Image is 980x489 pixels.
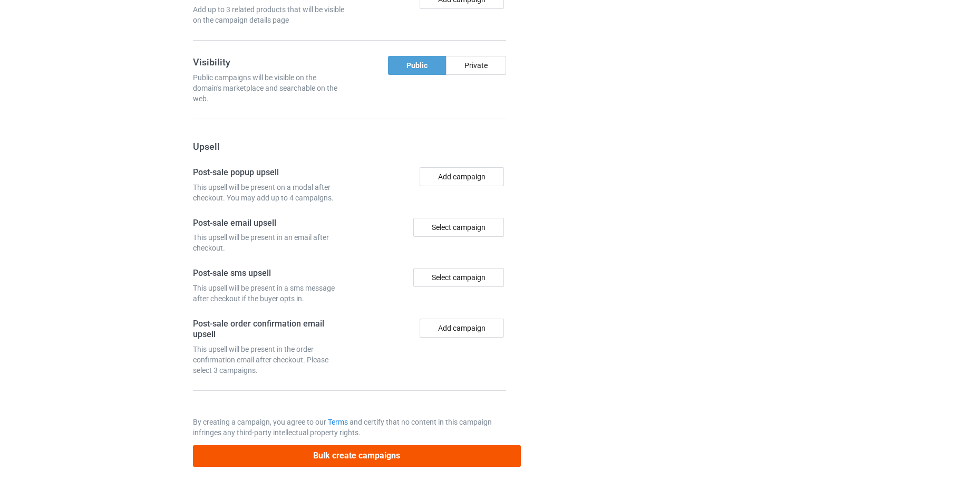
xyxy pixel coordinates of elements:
[193,218,346,229] h4: Post-sale email upsell
[413,218,504,237] div: Select campaign
[193,268,346,279] h4: Post-sale sms upsell
[193,140,506,152] h3: Upsell
[193,283,346,304] div: This upsell will be present in a sms message after checkout if the buyer opts in.
[193,232,346,253] div: This upsell will be present in an email after checkout.
[388,56,446,75] div: Public
[413,268,504,287] div: Select campaign
[420,167,504,186] button: Add campaign
[193,56,346,68] h3: Visibility
[193,445,521,467] button: Bulk create campaigns
[193,417,506,438] p: By creating a campaign, you agree to our and certify that no content in this campaign infringes a...
[193,4,346,25] div: Add up to 3 related products that will be visible on the campaign details page
[446,56,506,75] div: Private
[193,319,346,340] h4: Post-sale order confirmation email upsell
[193,344,346,376] div: This upsell will be present in the order confirmation email after checkout. Please select 3 campa...
[193,167,346,178] h4: Post-sale popup upsell
[193,182,346,203] div: This upsell will be present on a modal after checkout. You may add up to 4 campaigns.
[420,319,504,338] button: Add campaign
[193,72,346,104] div: Public campaigns will be visible on the domain's marketplace and searchable on the web.
[328,418,348,426] a: Terms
